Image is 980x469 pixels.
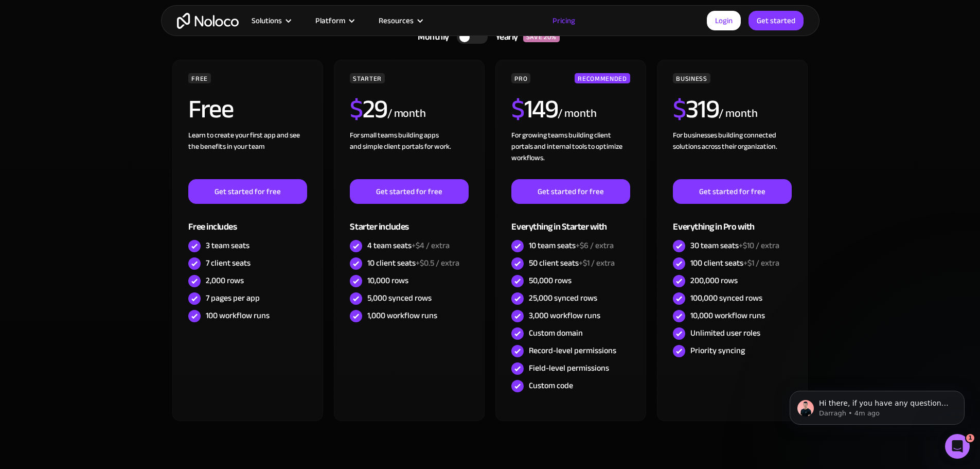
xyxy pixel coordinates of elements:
[511,73,530,83] div: PRO
[576,238,614,253] span: +$6 / extra
[529,257,615,269] div: 50 client seats
[673,73,710,83] div: BUSINESS
[673,204,791,237] div: Everything in Pro with
[774,369,980,441] iframe: Intercom notifications message
[350,179,468,204] a: Get started for free
[743,255,779,271] span: +$1 / extra
[579,255,615,271] span: +$1 / extra
[690,345,745,356] div: Priority syncing
[523,32,560,42] div: SAVE 20%
[690,275,738,286] div: 200,000 rows
[511,85,524,133] span: $
[673,85,686,133] span: $
[188,204,307,237] div: Free includes
[350,85,363,133] span: $
[511,179,630,204] a: Get started for free
[416,255,459,271] span: +$0.5 / extra
[367,240,450,251] div: 4 team seats
[350,73,384,83] div: STARTER
[529,240,614,251] div: 10 team seats
[206,240,250,251] div: 3 team seats
[690,240,779,251] div: 30 team seats
[690,292,762,304] div: 100,000 synced rows
[350,204,468,237] div: Starter includes
[529,362,609,374] div: Field-level permissions
[405,29,457,45] div: Monthly
[366,14,434,27] div: Resources
[529,310,600,321] div: 3,000 workflow runs
[511,204,630,237] div: Everything in Starter with
[719,106,757,122] div: / month
[673,96,719,122] h2: 319
[529,275,572,286] div: 50,000 rows
[188,96,233,122] h2: Free
[673,130,791,179] div: For businesses building connected solutions across their organization. ‍
[488,29,523,45] div: Yearly
[412,238,450,253] span: +$4 / extra
[966,434,974,442] span: 1
[511,96,558,122] h2: 149
[690,310,765,321] div: 10,000 workflow runs
[540,14,588,27] a: Pricing
[188,130,307,179] div: Learn to create your first app and see the benefits in your team ‍
[945,434,970,459] iframe: Intercom live chat
[188,179,307,204] a: Get started for free
[206,257,251,269] div: 7 client seats
[252,14,282,27] div: Solutions
[206,275,244,286] div: 2,000 rows
[739,238,779,253] span: +$10 / extra
[302,14,366,27] div: Platform
[529,327,583,339] div: Custom domain
[387,106,426,122] div: / month
[206,292,260,304] div: 7 pages per app
[529,380,573,391] div: Custom code
[367,310,437,321] div: 1,000 workflow runs
[707,11,741,30] a: Login
[511,130,630,179] div: For growing teams building client portals and internal tools to optimize workflows.
[367,275,408,286] div: 10,000 rows
[558,106,596,122] div: / month
[177,13,239,29] a: home
[690,257,779,269] div: 100 client seats
[367,292,432,304] div: 5,000 synced rows
[206,310,270,321] div: 100 workflow runs
[575,73,630,83] div: RECOMMENDED
[690,327,760,339] div: Unlimited user roles
[350,130,468,179] div: For small teams building apps and simple client portals for work. ‍
[749,11,804,30] a: Get started
[188,73,211,83] div: FREE
[379,14,414,27] div: Resources
[529,345,616,356] div: Record-level permissions
[673,179,791,204] a: Get started for free
[315,14,345,27] div: Platform
[350,96,387,122] h2: 29
[367,257,459,269] div: 10 client seats
[239,14,302,27] div: Solutions
[529,292,597,304] div: 25,000 synced rows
